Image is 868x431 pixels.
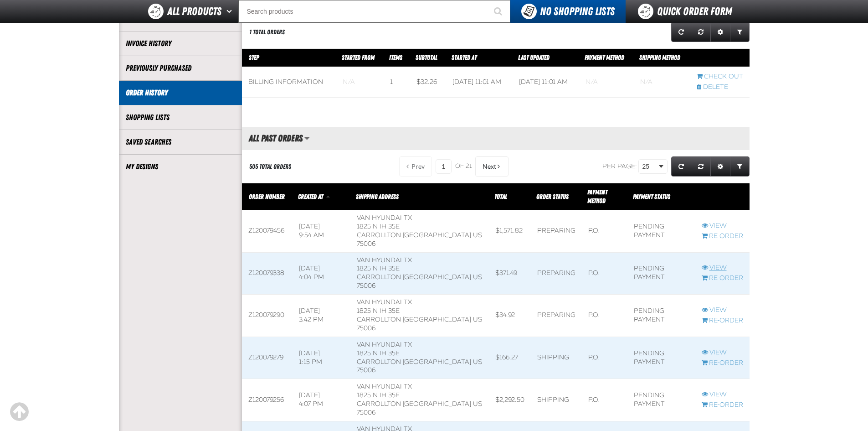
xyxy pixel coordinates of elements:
[691,156,711,177] a: Reset grid action
[702,222,743,230] a: View Z120079456 order
[126,137,235,147] a: Saved Searches
[357,341,412,348] span: Van Hyundai TX
[540,5,615,18] span: No Shopping Lists
[671,22,691,42] a: Refresh grid action
[248,78,330,87] div: Billing Information
[518,54,550,61] a: Last Updated
[473,400,482,408] span: US
[357,273,401,281] span: CARROLLTON
[126,63,235,73] a: Previously Purchased
[298,193,323,200] span: Created At
[242,133,303,143] h2: All Past Orders
[384,67,410,98] td: 1
[531,379,582,421] td: Shipping
[416,54,437,61] a: Subtotal
[357,316,401,323] span: CARROLLTON
[446,67,513,98] td: [DATE] 11:01 AM
[582,337,627,379] td: P.O.
[126,88,235,98] a: Order History
[730,156,750,177] a: Expand or Collapse Grid Filters
[582,295,627,337] td: P.O.
[531,295,582,337] td: Preparing
[587,188,607,204] span: Payment Method
[627,210,695,253] td: Pending payment
[531,252,582,295] td: Preparing
[455,162,472,171] span: of 21
[126,112,235,123] a: Shopping Lists
[627,295,695,337] td: Pending payment
[513,67,579,98] td: [DATE] 11:01 AM
[126,38,235,49] a: Invoice History
[585,54,624,61] a: Payment Method
[167,3,221,20] span: All Products
[633,193,670,200] span: Payment Status
[642,162,657,171] span: 25
[697,73,743,81] a: Continue checkout started from
[403,231,471,239] span: [GEOGRAPHIC_DATA]
[531,210,582,253] td: Preparing
[702,390,743,399] a: View Z120079256 order
[293,252,350,295] td: [DATE] 4:04 PM
[702,317,743,325] a: Re-Order Z120079290 order
[473,231,482,239] span: US
[242,252,293,295] td: Z120079338
[293,337,350,379] td: [DATE] 1:15 PM
[293,210,350,253] td: [DATE] 9:54 AM
[702,274,743,283] a: Re-Order Z120079338 order
[473,358,482,366] span: US
[473,273,482,281] span: US
[536,193,569,200] a: Order Status
[403,316,471,323] span: [GEOGRAPHIC_DATA]
[249,162,291,171] div: 505 Total Orders
[452,54,477,61] a: Started At
[730,22,750,42] a: Expand or Collapse Grid Filters
[602,162,637,170] span: Per page:
[342,54,375,61] span: Started From
[489,210,531,253] td: $1,571.82
[242,210,293,253] td: Z120079456
[579,67,634,98] td: Blank
[242,337,293,379] td: Z120079279
[475,156,508,177] button: Next Page
[489,252,531,295] td: $371.49
[627,252,695,295] td: Pending payment
[389,54,402,61] span: Items
[489,337,531,379] td: $166.27
[9,402,29,422] div: Scroll to the top
[357,383,412,390] span: Van Hyundai TX
[357,366,375,374] bdo: 75006
[702,359,743,368] a: Re-Order Z120079279 order
[691,22,711,42] a: Reset grid action
[582,210,627,253] td: P.O.
[357,240,375,248] bdo: 75006
[403,400,471,408] span: [GEOGRAPHIC_DATA]
[627,337,695,379] td: Pending payment
[357,349,400,357] span: 1825 N IH 35E
[489,379,531,421] td: $2,292.50
[357,256,412,264] span: Van Hyundai TX
[436,159,452,174] input: Current page number
[357,358,401,366] span: CARROLLTON
[697,83,743,92] a: Delete checkout started from
[357,231,401,239] span: CARROLLTON
[695,183,750,210] th: Row actions
[357,265,400,272] span: 1825 N IH 35E
[357,400,401,408] span: CARROLLTON
[249,54,259,61] span: Step
[304,130,310,146] button: Manage grid views. Current view is All Past Orders
[671,156,691,177] a: Refresh grid action
[403,358,471,366] span: [GEOGRAPHIC_DATA]
[249,193,285,200] span: Order Number
[494,193,507,200] span: Total
[531,337,582,379] td: Shipping
[702,348,743,357] a: View Z120079279 order
[702,264,743,272] a: View Z120079338 order
[357,391,400,399] span: 1825 N IH 35E
[634,67,690,98] td: Blank
[357,282,375,290] bdo: 75006
[126,161,235,172] a: My Designs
